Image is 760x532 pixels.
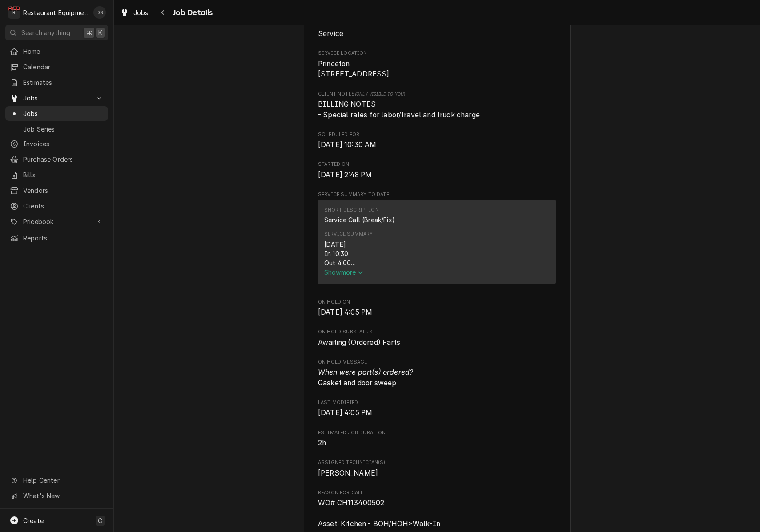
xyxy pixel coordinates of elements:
[318,91,556,98] span: Client Notes
[318,399,556,406] span: Last Modified
[93,6,106,19] div: DS
[318,171,372,179] span: [DATE] 2:48 PM
[318,408,556,418] span: Last Modified
[23,139,104,148] span: Invoices
[98,516,102,525] span: C
[318,140,376,149] span: [DATE] 10:30 AM
[5,214,108,229] a: Go to Pricebook
[23,124,104,134] span: Job Series
[318,328,556,348] div: On Hold SubStatus
[318,100,480,119] span: BILLING NOTES - Special rates for labor/travel and truck charge
[318,429,556,436] span: Estimated Job Duration
[23,78,104,87] span: Estimates
[318,489,556,496] span: Reason For Call
[23,155,104,164] span: Purchase Orders
[318,20,556,39] div: Job Type
[318,439,326,447] span: 2h
[318,59,556,80] span: Service Location
[117,5,152,20] a: Jobs
[5,183,108,198] a: Vendors
[23,170,104,180] span: Bills
[23,109,104,118] span: Jobs
[324,231,373,238] div: Service Summary
[5,199,108,213] a: Clients
[318,307,556,318] span: On Hold On
[318,408,372,417] span: [DATE] 4:05 PM
[23,201,104,211] span: Clients
[324,215,395,224] div: Service Call (Break/Fix)
[318,359,556,388] div: On Hold Message
[5,136,108,151] a: Invoices
[5,488,108,503] a: Go to What's New
[318,91,556,120] div: [object Object]
[318,469,378,477] span: [PERSON_NAME]
[98,28,102,37] span: K
[324,207,379,214] div: Short Description
[23,62,104,72] span: Calendar
[23,47,104,56] span: Home
[156,5,170,20] button: Navigate back
[318,459,556,466] span: Assigned Technician(s)
[324,268,363,276] span: Show more
[86,28,92,37] span: ⌘
[318,368,413,387] span: Gasket and door sweep
[318,191,556,288] div: Service Summary To Date
[318,367,556,388] span: On Hold Message
[318,131,556,138] span: Scheduled For
[318,140,556,150] span: Scheduled For
[23,491,103,500] span: What's New
[318,50,556,80] div: Service Location
[5,106,108,121] a: Jobs
[318,438,556,448] span: Estimated Job Duration
[5,122,108,136] a: Job Series
[8,6,20,19] div: Restaurant Equipment Diagnostics's Avatar
[318,328,556,336] span: On Hold SubStatus
[5,91,108,105] a: Go to Jobs
[318,459,556,478] div: Assigned Technician(s)
[318,29,343,38] span: Service
[355,92,405,96] span: (Only Visible to You)
[318,99,556,120] span: [object Object]
[8,6,20,19] div: R
[318,28,556,39] span: Job Type
[23,93,90,103] span: Jobs
[324,268,550,277] button: Showmore
[318,299,556,306] span: On Hold On
[5,168,108,182] a: Bills
[23,476,103,485] span: Help Center
[5,75,108,90] a: Estimates
[318,368,413,376] i: When were part(s) ordered?
[23,8,88,17] div: Restaurant Equipment Diagnostics
[133,8,149,17] span: Jobs
[318,60,390,79] span: Princeton [STREET_ADDRESS]
[5,231,108,245] a: Reports
[170,7,213,19] span: Job Details
[318,170,556,180] span: Started On
[23,217,90,226] span: Pricebook
[23,233,104,243] span: Reports
[318,308,372,316] span: [DATE] 4:05 PM
[318,50,556,57] span: Service Location
[93,6,106,19] div: Derek Stewart's Avatar
[318,299,556,318] div: On Hold On
[318,429,556,448] div: Estimated Job Duration
[318,191,556,198] span: Service Summary To Date
[318,200,556,288] div: Service Summary
[318,359,556,366] span: On Hold Message
[318,337,556,348] span: On Hold SubStatus
[318,131,556,150] div: Scheduled For
[5,60,108,74] a: Calendar
[318,399,556,418] div: Last Modified
[5,152,108,167] a: Purchase Orders
[5,25,108,40] button: Search anything⌘K
[5,44,108,59] a: Home
[23,186,104,195] span: Vendors
[318,161,556,180] div: Started On
[318,338,400,347] span: Awaiting (Ordered) Parts
[23,517,44,524] span: Create
[318,468,556,479] span: Assigned Technician(s)
[21,28,70,37] span: Search anything
[5,473,108,488] a: Go to Help Center
[318,161,556,168] span: Started On
[324,240,550,268] div: [DATE] In 10:30 Out 4:00 Tk105 Walk in cooler Upon arrival the box was at 46 degrees and both eva...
